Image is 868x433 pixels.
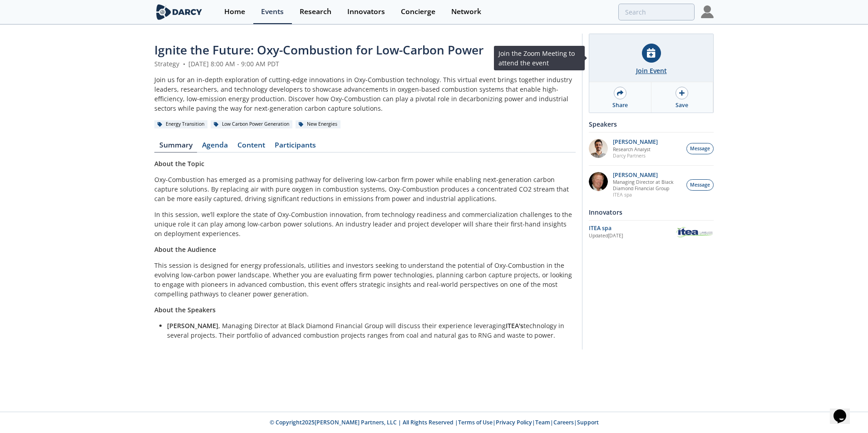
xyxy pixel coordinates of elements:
div: Network [451,8,481,15]
p: Oxy-Combustion has emerged as a promising pathway for delivering low-carbon firm power while enab... [154,175,576,203]
a: Summary [154,142,197,153]
div: Join Event [636,66,667,75]
div: ITEA spa [589,224,676,232]
a: Privacy Policy [496,418,532,426]
img: 5c882eca-8b14-43be-9dc2-518e113e9a37 [589,172,608,191]
p: ITEA spa [613,192,682,198]
div: Updated [DATE] [589,232,676,240]
strong: About the Speakers [154,305,216,314]
p: [PERSON_NAME] [613,139,658,145]
p: This session is designed for energy professionals, utilities and investors seeking to understand ... [154,261,576,299]
strong: About the Topic [154,159,204,168]
a: Team [535,418,550,426]
p: Darcy Partners [613,153,658,159]
a: Content [232,142,270,153]
div: Events [261,8,284,15]
div: Low Carbon Power Generation [211,120,292,128]
span: • [181,59,187,68]
div: New Energies [296,120,340,128]
a: Agenda [197,142,232,153]
img: e78dc165-e339-43be-b819-6f39ce58aec6 [589,139,608,158]
button: Message [686,143,714,154]
button: Message [686,179,714,191]
input: Advanced Search [618,4,695,20]
p: In this session, we’ll explore the state of Oxy-Combustion innovation, from technology readiness ... [154,210,576,238]
li: , Managing Director at Black Diamond Financial Group will discuss their experience leveraging tec... [167,321,569,340]
img: Profile [701,5,714,18]
strong: ITEA's [506,321,523,330]
strong: [PERSON_NAME] [167,321,218,330]
a: Terms of Use [458,418,493,426]
div: Save [676,101,688,109]
div: Home [224,8,245,15]
img: ITEA spa [676,226,714,239]
div: Research [300,8,331,15]
strong: About the Audience [154,245,216,254]
a: Careers [553,418,574,426]
span: Ignite the Future: Oxy-Combustion for Low-Carbon Power [154,42,483,58]
div: Innovators [589,204,714,220]
p: © Copyright 2025 [PERSON_NAME] Partners, LLC | All Rights Reserved | | | | | [98,418,770,427]
p: [PERSON_NAME] [613,172,682,178]
a: ITEA spa Updated[DATE] ITEA spa [589,224,714,240]
p: Research Analyst [613,146,658,153]
img: logo-wide.svg [154,4,204,20]
div: Speakers [589,116,714,132]
span: Message [690,145,710,153]
a: Participants [270,142,321,153]
span: Message [690,182,710,189]
a: Support [577,418,599,426]
div: Join us for an in-depth exploration of cutting-edge innovations in Oxy-Combustion technology. Thi... [154,75,576,113]
div: Innovators [347,8,385,15]
div: Share [612,101,628,109]
iframe: chat widget [830,397,859,424]
div: Concierge [401,8,435,15]
div: Energy Transition [154,120,207,128]
p: Managing Director at Black Diamond Financial Group [613,179,682,192]
div: Strategy [DATE] 8:00 AM - 9:00 AM PDT [154,59,576,69]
